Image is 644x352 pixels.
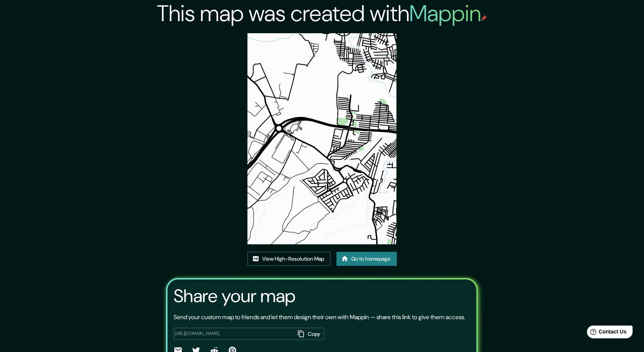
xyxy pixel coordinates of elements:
a: Go to homepage [337,252,397,266]
button: Copy [295,328,324,340]
img: created-map [247,33,397,244]
p: Send your custom map to friends and let them design their own with Mappin — share this link to gi... [174,313,465,322]
a: View High-Resolution Map [247,252,330,266]
img: mappin-pin [481,15,487,21]
h3: Share your map [174,286,295,307]
iframe: Help widget launcher [577,323,636,344]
